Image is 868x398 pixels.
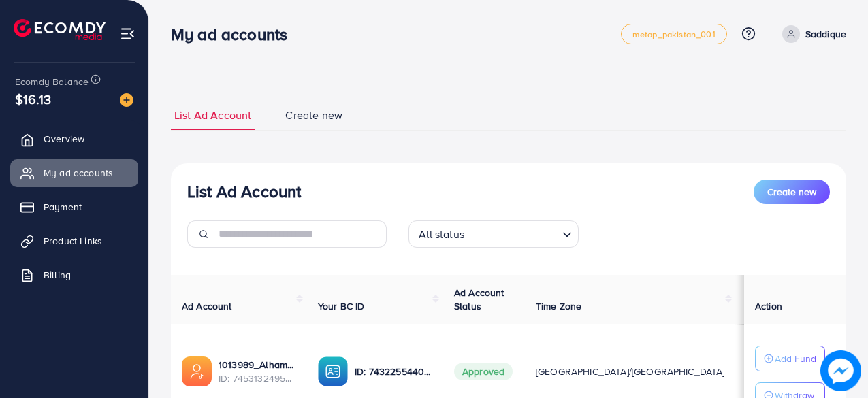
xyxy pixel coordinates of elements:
[10,193,138,220] a: Payment
[805,26,846,42] p: Saddique
[416,225,467,244] span: All status
[355,363,432,380] p: ID: 7432255440681041937
[15,89,51,109] span: $16.13
[454,286,504,313] span: Ad Account Status
[454,363,513,380] span: Approved
[120,93,133,107] img: image
[755,299,782,313] span: Action
[219,358,296,386] div: <span class='underline'>1013989_Alhamdulillah_1735317642286</span></br>7453132495568388113
[318,356,348,386] img: ic-ba-acc.ded83a64.svg
[777,25,846,43] a: Saddique
[44,166,113,180] span: My ad accounts
[219,371,296,385] span: ID: 7453132495568388113
[15,75,89,88] span: Ecomdy Balance
[219,358,296,371] a: 1013989_Alhamdulillah_1735317642286
[767,185,816,199] span: Create new
[408,220,579,248] div: Search for option
[632,30,716,39] span: metap_pakistan_001
[820,350,861,391] img: image
[182,356,212,386] img: ic-ads-acc.e4c84228.svg
[182,299,232,313] span: Ad Account
[318,299,365,313] span: Your BC ID
[174,107,251,123] span: List Ad Account
[14,19,106,40] img: logo
[10,159,138,186] a: My ad accounts
[621,24,727,44] a: metap_pakistan_001
[44,268,71,282] span: Billing
[754,180,830,204] button: Create new
[775,350,816,367] p: Add Fund
[187,182,301,201] h3: List Ad Account
[536,365,725,378] span: [GEOGRAPHIC_DATA]/[GEOGRAPHIC_DATA]
[10,125,138,152] a: Overview
[44,132,84,146] span: Overview
[10,227,138,254] a: Product Links
[171,24,298,44] h3: My ad accounts
[120,26,135,42] img: menu
[468,222,557,244] input: Search for option
[44,200,82,214] span: Payment
[285,107,342,123] span: Create new
[536,299,581,313] span: Time Zone
[10,261,138,288] a: Billing
[755,346,825,371] button: Add Fund
[44,234,102,248] span: Product Links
